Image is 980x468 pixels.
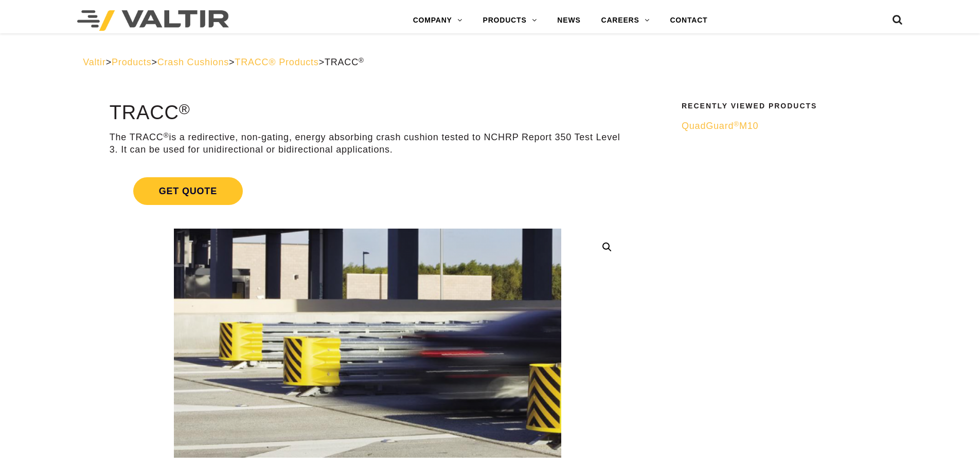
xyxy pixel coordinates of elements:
[403,10,473,31] a: COMPANY
[83,57,897,68] div: > > > >
[110,165,626,217] a: Get Quote
[682,120,890,132] a: QuadGuard®M10
[325,57,364,67] span: TRACC
[660,10,718,31] a: CONTACT
[164,132,169,139] sup: ®
[547,10,591,31] a: NEWS
[235,57,318,67] a: TRACC® Products
[359,57,364,64] sup: ®
[734,120,739,128] sup: ®
[473,10,547,31] a: PRODUCTS
[77,10,229,31] img: Valtir
[682,102,890,110] h2: Recently Viewed Products
[83,57,105,67] a: Valtir
[110,132,626,156] p: The TRACC is a redirective, non-gating, energy absorbing crash cushion tested to NCHRP Report 350...
[179,101,190,117] sup: ®
[157,57,229,67] a: Crash Cushions
[591,10,660,31] a: CAREERS
[133,177,243,205] span: Get Quote
[110,102,626,124] h1: TRACC
[112,57,151,67] a: Products
[682,121,758,131] span: QuadGuard M10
